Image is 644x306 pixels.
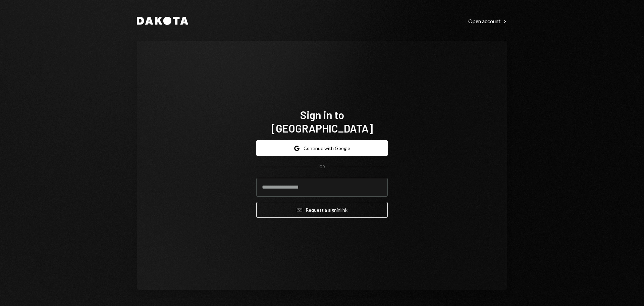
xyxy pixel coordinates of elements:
[468,18,507,24] div: Open account
[256,202,388,218] button: Request a signinlink
[256,108,388,135] h1: Sign in to [GEOGRAPHIC_DATA]
[256,140,388,156] button: Continue with Google
[468,17,507,24] a: Open account
[319,164,325,170] div: OR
